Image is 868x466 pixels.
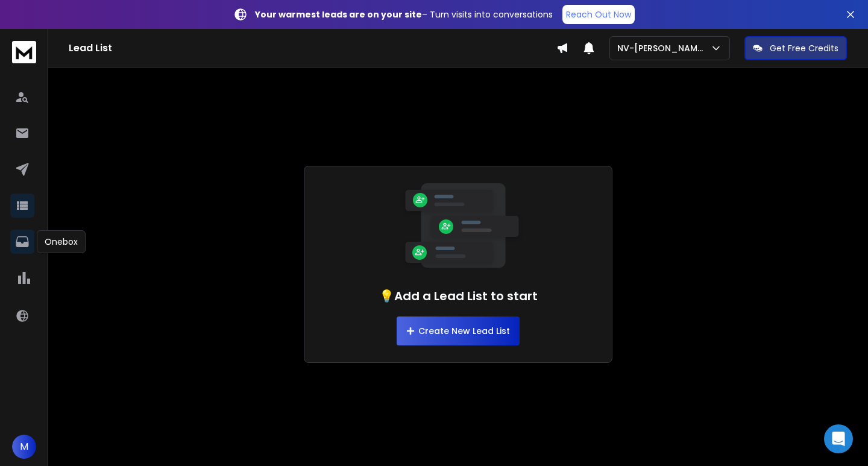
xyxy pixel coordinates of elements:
[566,8,631,20] p: Reach Out Now
[744,36,847,60] button: Get Free Credits
[562,5,635,24] a: Reach Out Now
[824,424,853,453] div: Open Intercom Messenger
[12,41,36,63] img: logo
[69,41,556,55] h1: Lead List
[379,288,538,304] h1: 💡Add a Lead List to start
[255,8,553,20] p: – Turn visits into conversations
[255,8,422,20] strong: Your warmest leads are on your site
[37,230,86,253] div: Onebox
[397,316,520,345] button: Create New Lead List
[12,435,36,459] button: M
[617,42,710,54] p: NV-[PERSON_NAME]
[770,42,838,54] p: Get Free Credits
